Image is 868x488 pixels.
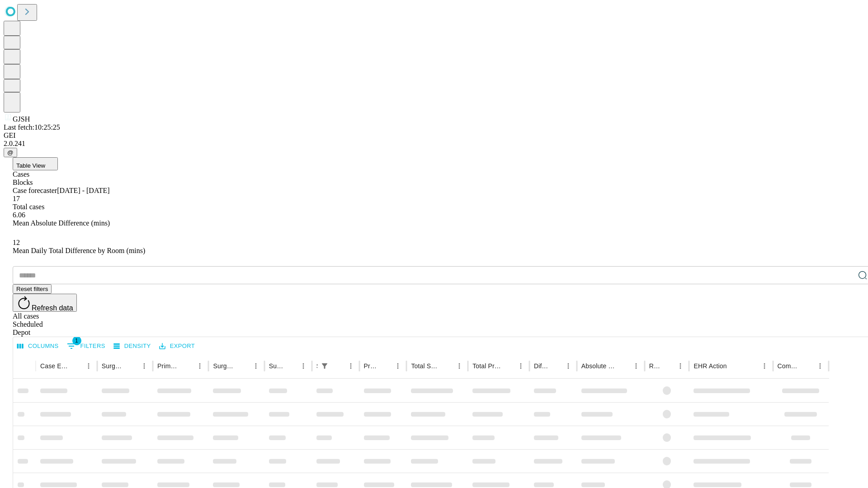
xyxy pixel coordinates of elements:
span: GJSH [13,115,30,123]
span: Mean Absolute Difference (mins) [13,219,110,227]
button: Sort [181,360,193,372]
button: Sort [332,360,344,372]
div: 1 active filter [318,360,331,372]
div: GEI [4,131,864,140]
button: Table View [13,157,58,170]
div: Absolute Difference [581,362,616,370]
button: Sort [379,360,392,372]
button: Menu [344,360,357,372]
span: Total cases [13,203,44,211]
div: 2.0.241 [4,140,864,148]
button: Menu [82,360,95,372]
div: EHR Action [693,362,726,370]
span: 6.06 [13,211,25,219]
button: Sort [440,360,453,372]
div: Difference [534,362,548,370]
button: Sort [617,360,630,372]
div: Surgery Date [269,362,283,370]
div: Resolved in EHR [649,362,661,370]
span: Case forecaster [13,187,57,194]
button: Sort [70,360,82,372]
span: Reset filters [16,286,48,292]
button: Reset filters [13,284,52,294]
button: Menu [758,360,771,372]
span: 1 [72,336,81,345]
button: Show filters [318,360,331,372]
button: Menu [453,360,466,372]
div: Total Scheduled Duration [411,362,439,370]
button: Menu [250,360,262,372]
button: Menu [514,360,527,372]
button: Menu [814,360,826,372]
button: Select columns [15,339,61,353]
button: Export [157,339,197,353]
button: Menu [562,360,575,372]
button: Density [111,339,153,353]
span: @ [7,149,14,156]
span: Mean Daily Total Difference by Room (mins) [13,247,145,254]
div: Total Predicted Duration [472,362,501,370]
button: @ [4,148,17,157]
button: Sort [728,360,741,372]
button: Menu [630,360,642,372]
span: [DATE] - [DATE] [57,187,109,194]
button: Menu [674,360,687,372]
button: Sort [502,360,514,372]
span: Last fetch: 10:25:25 [4,123,60,131]
div: Surgery Name [213,362,236,370]
div: Scheduled In Room Duration [316,362,317,370]
button: Menu [392,360,404,372]
div: Predicted In Room Duration [364,362,378,370]
button: Sort [661,360,674,372]
button: Sort [125,360,138,372]
button: Sort [237,360,250,372]
span: Table View [16,162,45,169]
div: Primary Service [157,362,180,370]
button: Menu [138,360,151,372]
span: 17 [13,195,20,202]
button: Menu [193,360,206,372]
button: Menu [297,360,310,372]
button: Refresh data [13,294,77,312]
div: Case Epic Id [40,362,69,370]
span: Refresh data [32,304,73,312]
div: Comments [778,362,800,370]
button: Sort [801,360,814,372]
button: Sort [549,360,562,372]
button: Sort [284,360,297,372]
button: Show filters [65,339,108,353]
span: 12 [13,239,20,246]
div: Surgeon Name [102,362,124,370]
